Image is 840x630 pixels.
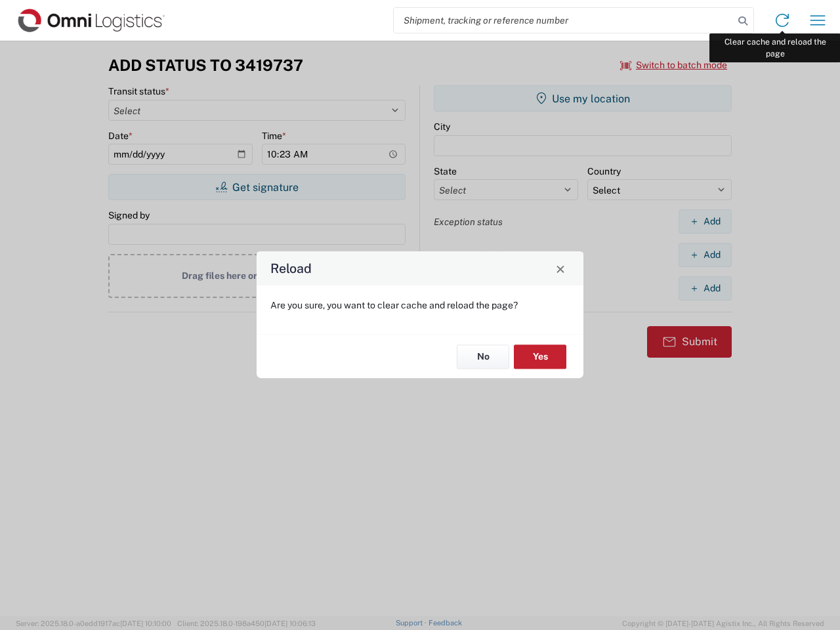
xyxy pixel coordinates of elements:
button: Close [551,259,570,278]
button: No [457,345,509,369]
h4: Reload [270,259,312,278]
p: Are you sure, you want to clear cache and reload the page? [270,299,570,311]
input: Shipment, tracking or reference number [394,8,734,33]
button: Yes [514,345,566,369]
